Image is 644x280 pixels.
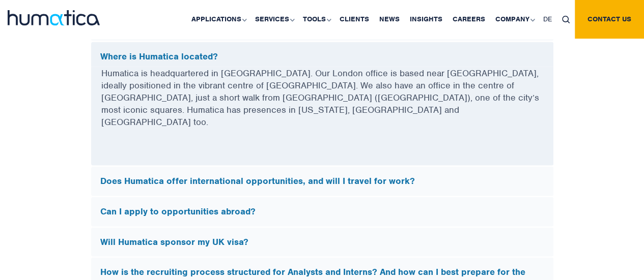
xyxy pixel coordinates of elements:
[8,10,100,25] img: logo
[100,206,544,217] h5: Can I apply to opportunities abroad?
[562,16,570,23] img: search_icon
[100,51,544,63] h5: Where is Humatica located?
[100,176,544,187] h5: Does Humatica offer international opportunities, and will I travel for work?
[100,237,544,248] h5: Will Humatica sponsor my UK visa?
[543,15,552,23] span: DE
[101,67,543,141] p: Humatica is headquartered in [GEOGRAPHIC_DATA]. Our London office is based near [GEOGRAPHIC_DATA]...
